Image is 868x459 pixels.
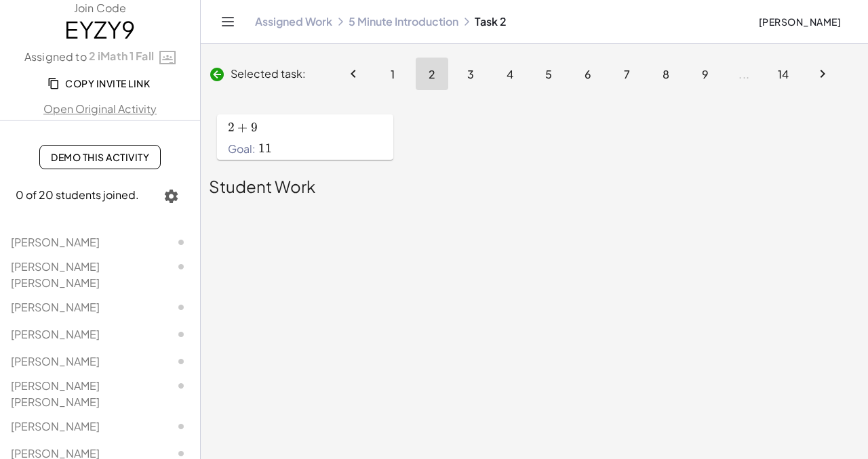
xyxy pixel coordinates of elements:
[806,58,839,90] button: Next page
[663,67,670,81] span: 8
[251,120,258,135] span: 9
[217,11,239,32] button: Toggle navigation
[758,16,841,28] span: [PERSON_NAME]
[50,77,150,89] span: Copy Invite Link
[506,67,513,81] span: 4
[11,235,100,249] span: [PERSON_NAME]
[532,58,565,90] button: Go to page 5
[624,67,631,81] span: 7
[317,54,859,93] nav: Pagination Navigation
[237,120,248,135] span: +
[349,15,458,28] a: 5 Minute Introduction
[584,67,591,81] span: 6
[11,259,100,290] span: [PERSON_NAME] [PERSON_NAME]
[416,58,448,90] button: Page 2, Current page
[611,58,644,90] button: Go to page 7
[11,354,100,368] span: [PERSON_NAME]
[51,151,149,163] span: Demo This Activity
[11,300,100,314] span: [PERSON_NAME]
[258,141,272,156] span: 11
[454,58,487,90] button: Go to page 3
[255,15,332,28] a: Assigned Work
[777,67,789,81] span: 14
[11,378,100,409] span: [PERSON_NAME] [PERSON_NAME]
[494,58,526,90] button: Go to page 4
[337,58,370,90] button: Previous page
[689,58,722,90] button: Go to page 9
[467,67,475,81] span: 3
[228,120,235,135] span: 2
[11,419,100,433] span: [PERSON_NAME]
[747,9,852,34] button: [PERSON_NAME]
[701,67,709,81] span: 9
[572,58,604,90] button: Go to page 6
[209,176,860,198] div: Student Work
[11,327,100,341] span: [PERSON_NAME]
[650,58,682,90] button: Go to page 8
[87,49,176,66] a: 2 iMath 1 Fall
[428,67,435,81] span: 2
[16,188,139,202] span: 0 of 20 students joined.
[376,58,409,90] button: Go to page 1
[390,67,395,81] span: 1
[24,49,176,66] label: Assigned to
[767,58,800,90] button: Go to page 14
[231,66,306,82] span: Selected task:
[39,71,161,95] button: Copy Invite Link
[545,67,553,81] span: 5
[228,141,256,157] span: Goal:
[39,145,161,169] a: Demo This Activity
